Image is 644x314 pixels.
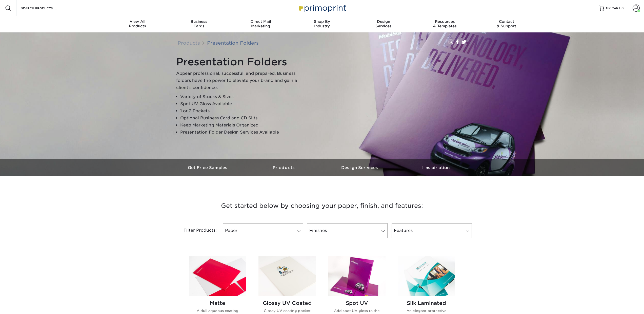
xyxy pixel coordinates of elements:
a: View AllProducts [107,16,168,32]
li: Optional Business Card and CD Slits [180,115,303,122]
img: Spot UV Presentation Folders [328,256,386,296]
p: Appear professional, successful, and prepared. Business folders have the power to elevate your br... [176,70,303,91]
h3: Inspiration [398,165,474,170]
li: 1 or 2 Pockets [180,107,303,115]
a: Features [392,223,472,238]
div: Services [353,19,414,28]
h2: Glossy UV Coated [258,300,316,306]
span: Shop By [291,19,353,24]
h3: Get Free Samples [170,165,246,170]
img: Primoprint [297,3,347,13]
img: Matte Presentation Folders [189,256,246,296]
span: MY CART [606,6,620,10]
h3: Design Services [322,165,398,170]
div: Cards [168,19,230,28]
div: Filter Products: [170,223,221,238]
div: Products [107,19,168,28]
h2: Matte [189,300,246,306]
h1: Presentation Folders [176,56,303,68]
a: Products [178,40,200,46]
a: Paper [223,223,303,238]
li: Variety of Stocks & Sizes [180,93,303,100]
span: 0 [621,6,624,10]
a: Design Services [322,159,398,176]
img: Silk Laminated Presentation Folders [398,256,455,296]
span: Business [168,19,230,24]
a: Inspiration [398,159,474,176]
a: Presentation Folders [207,40,259,46]
div: Marketing [230,19,291,28]
a: Contact& Support [476,16,537,32]
a: Resources& Templates [414,16,476,32]
span: Contact [476,19,537,24]
h2: Spot UV [328,300,386,306]
img: Glossy UV Coated Presentation Folders [258,256,316,296]
h2: Silk Laminated [398,300,455,306]
a: Finishes [307,223,387,238]
li: Keep Marketing Materials Organized [180,122,303,129]
li: Spot UV Gloss Available [180,100,303,107]
div: & Templates [414,19,476,28]
div: Industry [291,19,353,28]
h3: Products [246,165,322,170]
span: Design [353,19,414,24]
a: Products [246,159,322,176]
a: Shop ByIndustry [291,16,353,32]
li: Presentation Folder Design Services Available [180,129,303,136]
input: SEARCH PRODUCTS..... [21,5,70,11]
a: Direct MailMarketing [230,16,291,32]
div: & Support [476,19,537,28]
h3: Get started below by choosing your paper, finish, and features: [174,194,470,217]
span: Resources [414,19,476,24]
a: DesignServices [353,16,414,32]
span: View All [107,19,168,24]
a: Get Free Samples [170,159,246,176]
a: BusinessCards [168,16,230,32]
span: Direct Mail [230,19,291,24]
